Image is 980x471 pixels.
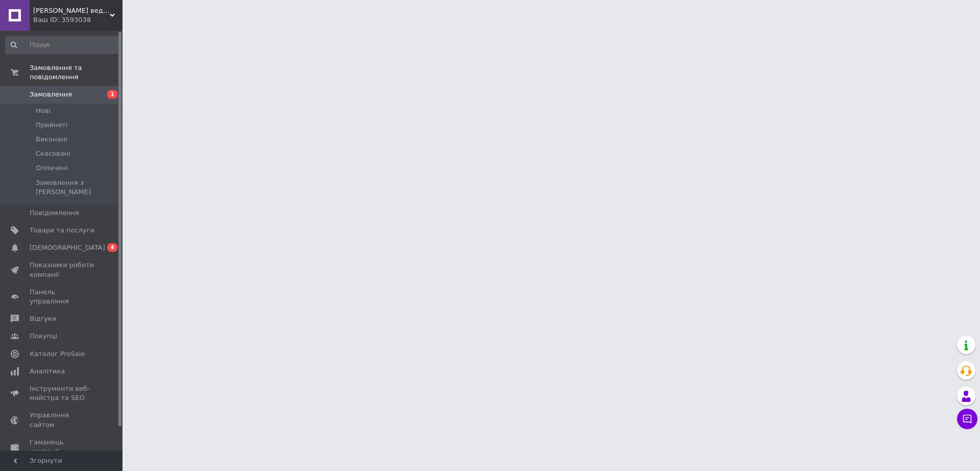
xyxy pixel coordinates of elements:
[30,288,94,306] span: Панель управління
[30,314,56,323] span: Відгуки
[30,367,65,376] span: Аналітика
[5,36,120,54] input: Пошук
[33,15,122,25] div: Ваш ID: 3593038
[107,243,117,252] span: 4
[30,384,94,403] span: Інструменти веб-майстра та SEO
[30,243,105,252] span: [DEMOGRAPHIC_DATA]
[30,332,57,341] span: Покупці
[30,349,85,359] span: Каталог ProSale
[36,163,68,173] span: Оплачені
[30,226,94,235] span: Товари та послуги
[107,90,117,99] span: 1
[30,411,94,429] span: Управління сайтом
[36,121,67,130] span: Прийняті
[30,438,94,456] span: Гаманець компанії
[36,178,119,197] span: Замовлення з [PERSON_NAME]
[30,63,122,82] span: Замовлення та повідомлення
[36,135,67,144] span: Виконані
[957,409,977,429] button: Чат з покупцем
[30,208,79,218] span: Повідомлення
[36,106,51,115] span: Нові
[36,149,70,158] span: Скасовані
[30,261,94,279] span: Показники роботи компанії
[33,6,110,15] span: Маленький ведмедик
[30,90,72,99] span: Замовлення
